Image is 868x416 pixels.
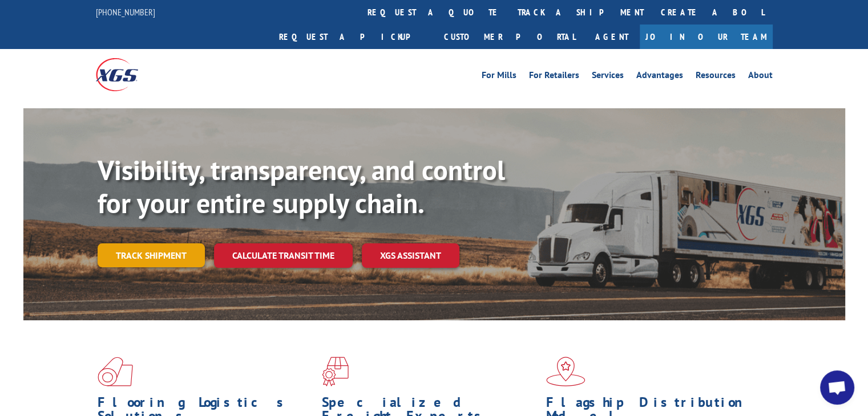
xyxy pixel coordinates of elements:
[98,243,205,267] a: Track shipment
[271,25,435,49] a: Request a pickup
[584,25,640,49] a: Agent
[322,357,349,386] img: xgs-icon-focused-on-flooring-red
[214,243,353,268] a: Calculate transit time
[592,71,624,83] a: Services
[482,71,516,83] a: For Mills
[98,357,133,386] img: xgs-icon-total-supply-chain-intelligence-red
[636,71,683,83] a: Advantages
[362,243,459,268] a: XGS ASSISTANT
[748,71,773,83] a: About
[640,25,773,49] a: Join Our Team
[546,357,586,386] img: xgs-icon-flagship-distribution-model-red
[98,152,505,221] b: Visibility, transparency, and control for your entire supply chain.
[529,71,579,83] a: For Retailers
[696,71,736,83] a: Resources
[96,6,155,18] a: [PHONE_NUMBER]
[820,370,854,405] div: Open chat
[435,25,584,49] a: Customer Portal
